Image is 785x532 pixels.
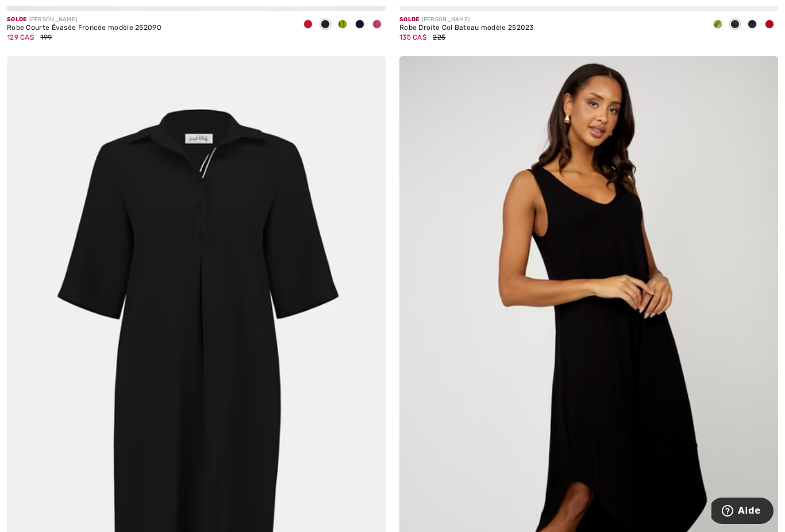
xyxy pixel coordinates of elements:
iframe: Ouvre un widget dans lequel vous pouvez trouver plus d’informations [711,498,774,526]
div: Midnight Blue [744,15,761,34]
span: 135 CA$ [399,33,426,41]
div: Robe Courte Évasée Froncée modèle 252090 [7,24,161,32]
span: 225 [433,33,445,41]
span: 199 [40,33,52,41]
div: [PERSON_NAME] [7,15,161,24]
div: Robe Droite Col Bateau modèle 252023 [399,24,534,32]
div: Greenery [709,15,726,34]
span: Solde [7,16,27,23]
div: Greenery [334,15,351,34]
span: Solde [399,16,420,23]
div: [PERSON_NAME] [399,15,534,24]
span: 129 CA$ [7,33,34,41]
div: Bubble gum [368,15,386,34]
div: Radiant red [761,15,778,34]
div: Midnight Blue [351,15,368,34]
div: Black [317,15,334,34]
div: Black [726,15,744,34]
div: Radiant red [299,15,317,34]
